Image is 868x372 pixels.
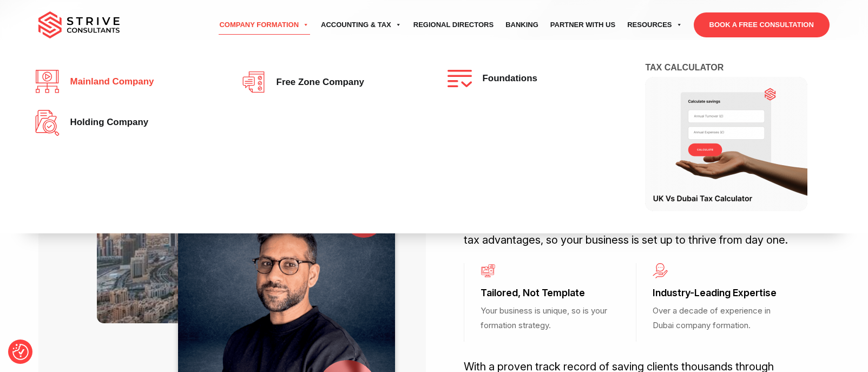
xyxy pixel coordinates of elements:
p: Over a decade of experience in Dubai company formation. [653,304,791,332]
h3: Tailored, Not Template [481,286,619,299]
a: Company Formation [213,10,315,40]
span: Mainland company [65,77,154,87]
a: Mainland company [35,70,215,94]
p: Your business is unique, so is your formation strategy. [481,304,619,332]
a: Foundations [448,70,627,87]
a: BOOK A FREE CONSULTATION [694,12,830,37]
a: Holding Company [35,110,215,136]
a: Partner with Us [544,10,621,40]
a: Free zone company [241,70,421,94]
a: Regional Directors [407,10,499,40]
img: Revisit consent button [12,344,29,360]
span: Free zone company [271,77,364,88]
span: Foundations [477,74,537,84]
img: main-logo.svg [38,11,120,38]
button: Consent Preferences [12,344,29,360]
a: Accounting & Tax [315,10,407,40]
span: Holding Company [65,118,149,128]
a: Resources [621,10,688,40]
h3: Industry-Leading Expertise [653,286,791,299]
h4: Tax Calculator [645,62,841,76]
a: Banking [499,10,544,40]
